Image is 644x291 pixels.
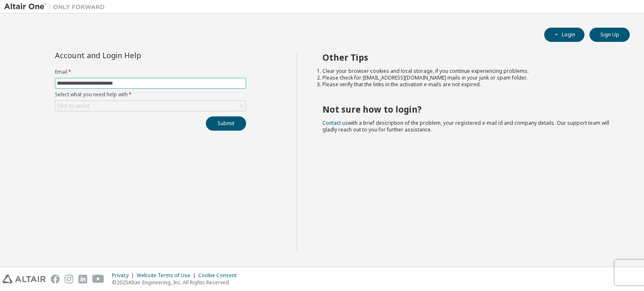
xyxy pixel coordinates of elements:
p: © 2025 Altair Engineering, Inc. All Rights Reserved. [112,279,241,286]
div: Website Terms of Use [137,272,198,279]
h2: Other Tips [322,52,615,63]
li: Please check for [EMAIL_ADDRESS][DOMAIN_NAME] mails in your junk or spam folder. [322,75,615,81]
div: Account and Login Help [55,52,208,59]
img: Altair One [4,3,109,11]
div: Click to select [57,103,90,109]
button: Sign Up [589,28,630,42]
img: altair_logo.svg [3,275,46,283]
li: Please verify that the links in the activation e-mails are not expired. [322,81,615,88]
span: with a brief description of the problem, your registered e-mail id and company details. Our suppo... [322,119,609,133]
div: Privacy [112,272,137,279]
button: Submit [206,116,246,131]
label: Select what you need help with [55,91,246,98]
label: Email [55,69,246,75]
button: Login [544,28,584,42]
li: Clear your browser cookies and local storage, if you continue experiencing problems. [322,68,615,75]
img: linkedin.svg [78,275,87,283]
div: Cookie Consent [198,272,241,279]
img: youtube.svg [92,275,104,283]
div: Click to select [55,101,246,111]
img: facebook.svg [51,275,60,283]
img: instagram.svg [65,275,73,283]
a: Contact us [322,119,348,126]
h2: Not sure how to login? [322,104,615,115]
